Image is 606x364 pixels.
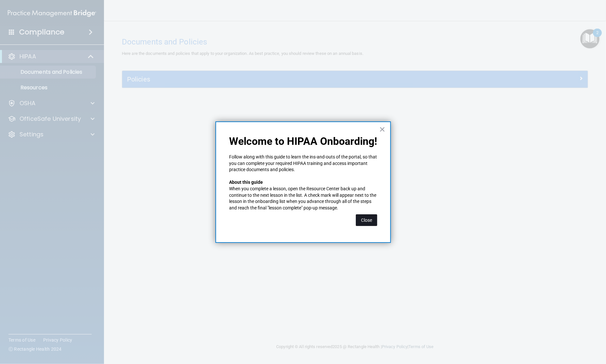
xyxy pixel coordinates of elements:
[494,318,598,344] iframe: Drift Widget Chat Controller
[229,180,263,185] strong: About this guide
[229,186,377,211] p: When you complete a lesson, open the Resource Center back up and continue to the next lesson in t...
[229,135,377,147] p: Welcome to HIPAA Onboarding!
[356,214,377,226] button: Close
[379,124,385,134] button: Close
[229,154,377,173] p: Follow along with this guide to learn the ins-and-outs of the portal, so that you can complete yo...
